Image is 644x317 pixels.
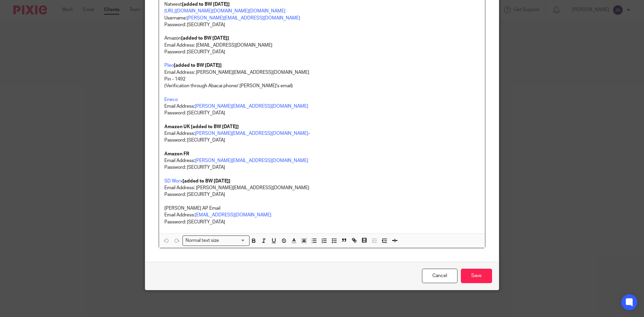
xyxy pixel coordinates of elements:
[164,191,480,198] p: Password: [SECURITY_DATA]
[181,36,229,41] strong: [added to BW [DATE]]
[195,131,308,136] a: [PERSON_NAME][EMAIL_ADDRESS][DOMAIN_NAME]
[164,130,480,137] p: Email Address: -
[164,69,480,76] p: Email Address: [PERSON_NAME][EMAIL_ADDRESS][DOMAIN_NAME]
[182,2,230,7] strong: [added to BW [DATE]]
[195,158,308,163] a: [PERSON_NAME][EMAIL_ADDRESS][DOMAIN_NAME]
[164,219,480,225] p: Password: [SECURITY_DATA]
[164,42,480,49] p: Email Address: [EMAIL_ADDRESS][DOMAIN_NAME]
[164,8,480,21] p: Username:
[164,205,480,212] p: [PERSON_NAME] AP Email
[164,9,285,13] a: [URL][DOMAIN_NAME][DOMAIN_NAME][DOMAIN_NAME]
[195,213,271,217] a: [EMAIL_ADDRESS][DOMAIN_NAME]
[461,269,492,283] input: Save
[164,83,480,89] p: (Verification through Abacai phone/ [PERSON_NAME]'s email)
[195,104,308,109] a: [PERSON_NAME][EMAIL_ADDRESS][DOMAIN_NAME]
[221,237,246,244] input: Search for option
[164,35,480,42] p: Amazon
[174,63,222,68] strong: [added to BW [DATE]]
[184,237,221,244] span: Normal text size
[164,110,480,130] p: Password: [SECURITY_DATA]
[164,103,480,110] p: Email Address:
[164,1,480,8] p: Natwest
[164,49,480,55] p: Password: [SECURITY_DATA]
[182,235,250,246] div: Search for option
[164,63,174,68] a: Pleo
[164,21,480,28] p: Password: [SECURITY_DATA]
[164,184,480,191] p: Email Address: [PERSON_NAME][EMAIL_ADDRESS][DOMAIN_NAME]
[164,164,480,171] p: Password: [SECURITY_DATA]
[164,137,480,157] p: Password: [SECURITY_DATA]
[164,152,189,156] strong: Amazon FR
[164,179,182,183] a: SD Worx
[164,97,178,102] a: Eneco
[164,212,480,218] p: Email Address:
[182,179,230,183] strong: [added to BW [DATE]]
[187,16,300,20] a: [PERSON_NAME][EMAIL_ADDRESS][DOMAIN_NAME]
[164,157,480,164] p: Email Address:
[422,269,458,283] a: Cancel
[164,124,239,129] strong: Amazon UK [added to BW [DATE]]
[164,76,480,83] p: Pin - 1492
